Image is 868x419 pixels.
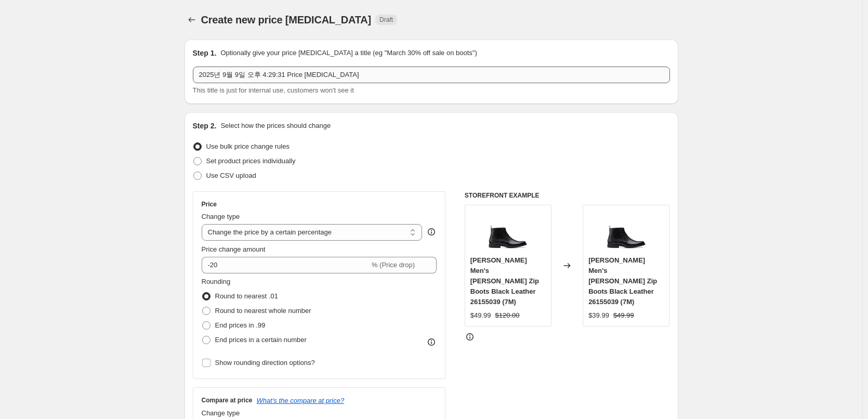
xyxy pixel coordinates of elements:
img: download_51_80x.png [487,211,529,252]
h2: Step 1. [193,48,217,58]
p: Optionally give your price [MEDICAL_DATA] a title (eg "March 30% off sale on boots") [220,48,477,58]
h3: Compare at price [202,396,253,404]
span: Change type [202,409,240,417]
div: $39.99 [588,310,609,321]
input: -15 [202,257,370,273]
strike: $120.00 [495,310,520,321]
button: What's the compare at price? [257,397,345,404]
span: End prices in a certain number [215,336,307,344]
h3: Price [202,200,217,208]
h2: Step 2. [193,121,217,131]
img: download_51_80x.png [606,211,647,252]
span: Price change amount [202,245,266,253]
div: $49.99 [470,310,491,321]
span: Set product prices individually [206,157,296,165]
span: This title is just for internal use, customers won't see it [193,86,354,94]
p: Select how the prices should change [220,121,331,131]
span: Use CSV upload [206,172,256,179]
span: Round to nearest whole number [215,307,311,315]
strike: $49.99 [613,310,634,321]
span: [PERSON_NAME] Men's [PERSON_NAME] Zip Boots Black Leather 26155039 (7M) [470,256,539,306]
span: Create new price [MEDICAL_DATA] [201,14,372,25]
span: Show rounding direction options? [215,359,315,366]
span: End prices in .99 [215,321,266,329]
span: Round to nearest .01 [215,292,278,300]
span: Draft [379,16,393,24]
h6: STOREFRONT EXAMPLE [465,191,670,200]
span: Change type [202,213,240,220]
div: help [426,227,437,237]
input: 30% off holiday sale [193,67,670,83]
span: [PERSON_NAME] Men's [PERSON_NAME] Zip Boots Black Leather 26155039 (7M) [588,256,657,306]
span: % (Price drop) [372,261,415,269]
span: Rounding [202,278,231,285]
span: Use bulk price change rules [206,142,290,150]
button: Price change jobs [185,12,199,27]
